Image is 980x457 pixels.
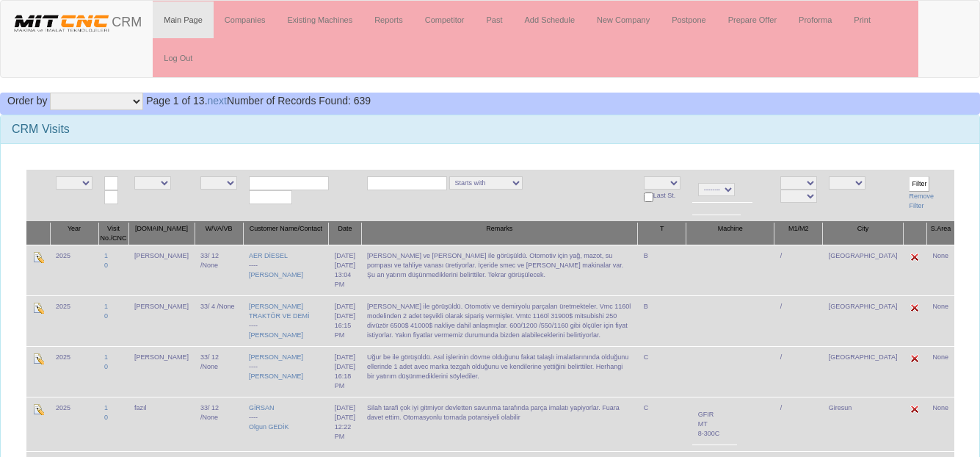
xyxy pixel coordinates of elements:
th: Visit No./CNC [98,222,128,245]
img: Edit [909,302,921,314]
a: Prepare Offer [717,1,788,38]
td: / [774,346,823,397]
td: Silah tarafi çok iyi gitmiyor devletten savunma tarafında parça imalatı yapiyorlar. Fuara davet e... [361,397,638,451]
td: [PERSON_NAME] ile görüşüldü. Otomotiv ve demiryolu parçaları üretmekteler. Vmc 1160l modelinden 2... [361,295,638,346]
a: Add Schedule [514,1,587,38]
td: ---- [243,346,329,397]
th: Date [329,222,361,245]
td: 33/ 4 /None [195,295,243,346]
td: C [638,397,686,451]
img: Edit [32,353,44,364]
td: [DATE] [329,346,361,397]
a: AER DİESEL [249,252,288,259]
img: Edit [909,251,921,263]
img: Edit [32,403,44,415]
td: 33/ 12 /None [195,245,243,295]
a: 0 [104,363,108,370]
td: B [638,295,686,346]
td: ---- [243,295,329,346]
a: Reports [363,1,414,38]
td: 2025 [50,245,98,295]
td: / [774,397,823,451]
td: 2025 [50,295,98,346]
a: 0 [104,414,108,421]
div: [DATE] 16:18 PM [335,362,355,391]
span: Number of Records Found: 639 [146,95,371,107]
a: Existing Machines [277,1,364,38]
td: [PERSON_NAME] [128,346,195,397]
div: [DATE] 13:04 PM [335,261,355,289]
a: CRM [1,1,153,37]
th: Customer Name/Contact [243,222,329,245]
a: next [208,95,227,107]
td: None [926,295,954,346]
a: [PERSON_NAME] [249,373,303,380]
td: 2025 [50,397,98,451]
a: Companies [214,1,277,38]
td: [GEOGRAPHIC_DATA] [823,295,904,346]
a: Remove Filter [909,192,934,209]
th: W/VA/VB [195,222,243,245]
img: Edit [909,403,921,415]
a: [PERSON_NAME] [249,271,303,278]
img: Edit [32,251,44,263]
img: header.png [12,12,112,34]
a: Competitor [414,1,476,38]
th: M1/M2 [774,222,823,245]
a: 0 [104,262,108,269]
a: Print [843,1,882,38]
td: [GEOGRAPHIC_DATA] [823,346,904,397]
div: [DATE] 16:15 PM [335,312,355,340]
th: Machine [686,222,774,245]
td: None [926,245,954,295]
td: ---- [243,245,329,295]
div: [DATE] 12:22 PM [335,413,355,442]
td: Giresun [823,397,904,451]
th: City [823,222,904,245]
td: [PERSON_NAME] [128,295,195,346]
th: S.Area [926,222,954,245]
h3: CRM Visits [12,123,968,136]
td: Last St. [638,170,686,222]
th: Remarks [361,222,638,245]
td: None [926,397,954,451]
td: / [774,295,823,346]
td: Uğur be ile görüşüldü. Asıl işlerinin dövme olduğunu fakat talaşlı imalatlarınında olduğunu eller... [361,346,638,397]
td: GFIR MT 8-300C [692,403,726,445]
a: Olgun GEDİK [249,423,289,431]
a: [PERSON_NAME] TRAKTÖR VE DEMİ [249,303,310,320]
img: Edit [909,353,921,364]
th: [DOMAIN_NAME] [128,222,195,245]
img: Edit [32,302,44,314]
td: 33/ 12 /None [195,397,243,451]
a: New Company [586,1,661,38]
td: 2025 [50,346,98,397]
td: ---- [243,397,329,451]
span: Page 1 of 13. [146,95,207,107]
td: [DATE] [329,245,361,295]
a: 1 [104,303,108,310]
td: / [774,245,823,295]
td: 33/ 12 /None [195,346,243,397]
a: Proforma [788,1,843,38]
a: Past [475,1,513,38]
th: T [638,222,686,245]
td: None [926,346,954,397]
td: [PERSON_NAME] [128,245,195,295]
a: 1 [104,404,108,411]
td: fazıl [128,397,195,451]
a: Main Page [153,1,214,38]
td: B [638,245,686,295]
a: Log Out [153,40,203,76]
a: [PERSON_NAME] [249,353,303,361]
td: C [638,346,686,397]
a: 0 [104,312,108,320]
a: Postpone [661,1,716,38]
input: Filter [909,176,929,192]
a: [PERSON_NAME] [249,331,303,339]
td: [DATE] [329,295,361,346]
th: Year [50,222,98,245]
a: 1 [104,353,108,361]
a: GİRSAN [249,404,275,411]
td: [GEOGRAPHIC_DATA] [823,245,904,295]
